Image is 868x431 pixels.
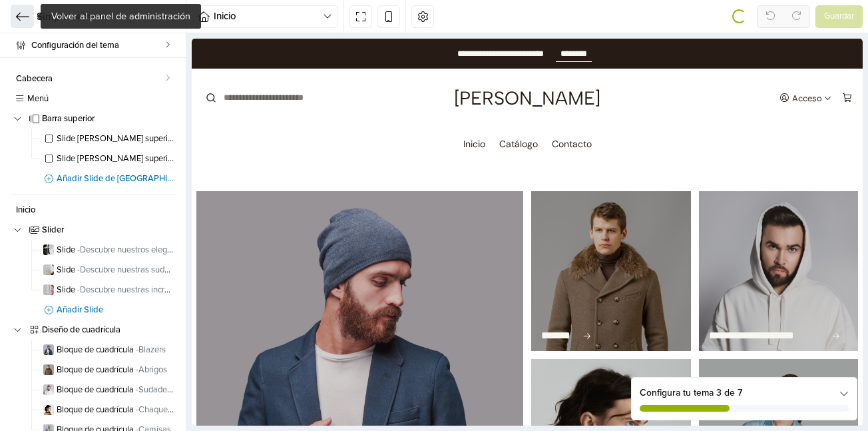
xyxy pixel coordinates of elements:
[77,244,258,255] span: - Descubre nuestros elegantes blazers para mujer
[57,306,175,314] span: Añadir Slide
[815,5,863,28] button: Guardar
[632,378,857,420] div: Configura tu tema 3 de 7
[57,286,175,294] span: Slide
[42,115,175,123] span: Barra superior
[136,404,179,415] span: - Chaquetas
[11,69,175,89] a: Cabecera
[43,364,54,375] img: 32
[192,5,338,28] button: Inicio
[136,344,166,355] span: - Blazers
[57,155,175,163] span: Slide [PERSON_NAME] superior
[57,386,175,394] span: Bloque de cuadrícula
[11,109,175,129] a: Barra superior
[83,13,107,19] span: Borrador
[40,280,175,300] a: Slide -Descubre nuestras increíbles bufandas
[43,384,54,395] img: 32
[8,46,31,73] button: Submit
[40,129,175,149] a: Slide [PERSON_NAME] superior
[262,50,409,69] a: [PERSON_NAME]
[640,386,849,400] div: Configura tu tema 3 de 7
[136,384,227,395] span: - Sudaderas con capucha
[40,380,175,400] a: Bloque de cuadrícula -Sudaderas con capucha
[43,404,54,415] img: 32
[585,50,643,69] button: Acceso
[40,260,175,280] a: Slide -Descubre nuestras sudaderas premium para hombre
[360,89,400,122] a: Contacto
[37,10,69,23] span: Simple
[31,36,165,55] span: Configuración del tema
[40,240,175,260] a: Slide -Descubre nuestros elegantes blazers para mujer
[16,206,175,215] span: Inicio
[272,89,294,122] a: Inicio
[57,346,175,354] span: Bloque de cuadrícula
[57,135,175,143] span: Slide [PERSON_NAME] superior
[25,300,175,320] a: Añadir Slide
[57,266,175,274] span: Slide
[600,55,630,64] div: Acceso
[43,344,54,355] img: 32
[57,246,175,254] span: Slide
[42,226,175,234] span: Slider
[40,360,175,380] a: Bloque de cuadrícula -Abrigos
[308,89,346,122] a: Catálogo
[57,366,175,374] span: Bloque de cuadrícula
[40,400,175,420] a: Bloque de cuadrícula -Chaquetas
[57,406,175,414] span: Bloque de cuadrícula
[11,220,175,240] a: Slider
[43,244,54,255] img: 32
[77,284,223,295] span: - Descubre nuestras increíbles bufandas
[25,169,175,189] a: Añadir Slide de [GEOGRAPHIC_DATA]
[40,149,175,169] a: Slide [PERSON_NAME] superior
[57,175,175,183] span: Añadir Slide de [GEOGRAPHIC_DATA]
[648,50,663,69] button: Carro
[43,284,54,295] img: 32
[77,264,274,275] span: - Descubre nuestras sudaderas premium para hombre
[136,364,167,375] span: - Abrigos
[43,264,54,275] img: 32
[824,10,854,23] span: Guardar
[42,326,175,334] span: Diseño de cuadrícula
[11,89,175,109] a: Menú
[40,340,175,360] a: Bloque de cuadrícula -Blazers
[214,9,323,24] span: Inicio
[11,320,175,340] a: Diseño de cuadrícula
[27,95,175,103] span: Menú
[16,75,165,83] span: Cabecera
